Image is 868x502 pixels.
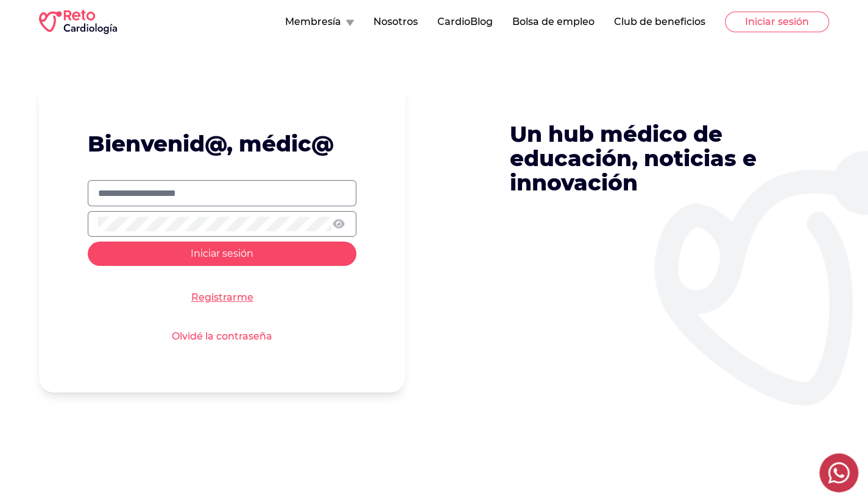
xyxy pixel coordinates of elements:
[88,131,356,156] h1: Bienvenid@, médic@
[510,122,783,195] p: Un hub médico de educación, noticias e innovación
[191,248,253,259] span: Iniciar sesión
[725,12,829,32] button: Iniciar sesión
[512,15,595,29] button: Bolsa de empleo
[172,329,272,344] a: Olvidé la contraseña
[285,15,354,29] button: Membresía
[437,15,493,29] button: CardioBlog
[614,15,705,29] button: Club de beneficios
[39,10,117,34] img: RETO Cardio Logo
[191,290,253,305] a: Registrarme
[373,15,418,29] button: Nosotros
[88,242,356,266] button: Iniciar sesión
